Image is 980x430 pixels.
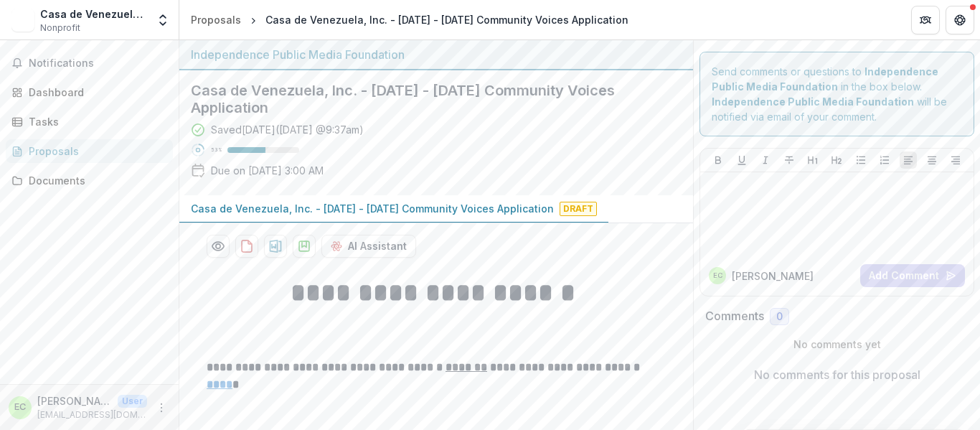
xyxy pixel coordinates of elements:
[14,403,26,412] div: Emilio Buitrago - Fundraising Committee
[560,202,597,216] span: Draft
[293,235,316,258] button: download-proposal
[860,264,965,287] button: Add Comment
[211,145,222,155] p: 53 %
[207,235,230,258] button: Preview 2706fa73-9b43-47a9-a31d-b352bc0b8747-0.pdf
[185,9,634,30] nav: breadcrumb
[900,151,917,169] button: Align Left
[911,6,940,34] button: Partners
[211,122,364,137] div: Saved [DATE] ( [DATE] @ 9:37am )
[757,151,774,169] button: Italicize
[923,151,941,169] button: Align Center
[705,309,764,323] h2: Comments
[321,235,416,258] button: AI Assistant
[191,82,659,116] h2: Casa de Venezuela, Inc. - [DATE] - [DATE] Community Voices Application
[265,12,628,27] div: Casa de Venezuela, Inc. - [DATE] - [DATE] Community Voices Application
[852,151,870,169] button: Bullet List
[705,337,969,352] p: No comments yet
[712,95,914,108] strong: Independence Public Media Foundation
[6,80,173,104] a: Dashboard
[947,151,964,169] button: Align Right
[153,399,170,416] button: More
[40,22,80,34] span: Nonprofit
[776,311,783,323] span: 0
[732,268,814,284] p: [PERSON_NAME]
[29,173,161,188] div: Documents
[699,52,974,136] div: Send comments or questions to in the box below. will be notified via email of your comment.
[876,151,893,169] button: Ordered List
[6,169,173,192] a: Documents
[264,235,287,258] button: download-proposal
[191,201,554,216] p: Casa de Venezuela, Inc. - [DATE] - [DATE] Community Voices Application
[713,272,722,279] div: Emilio Buitrago - Fundraising Committee
[804,151,821,169] button: Heading 1
[946,6,974,34] button: Get Help
[11,9,34,32] img: Casa de Venezuela, Inc.
[191,46,682,63] div: Independence Public Media Foundation
[781,151,798,169] button: Strike
[6,139,173,163] a: Proposals
[754,366,920,383] p: No comments for this proposal
[710,151,727,169] button: Bold
[29,114,161,129] div: Tasks
[37,408,147,421] p: [EMAIL_ADDRESS][DOMAIN_NAME]
[6,110,173,134] a: Tasks
[828,151,845,169] button: Heading 2
[211,163,324,178] p: Due on [DATE] 3:00 AM
[235,235,258,258] button: download-proposal
[733,151,750,169] button: Underline
[191,12,241,27] div: Proposals
[29,144,161,159] div: Proposals
[6,52,173,75] button: Notifications
[37,393,112,408] p: [PERSON_NAME] - Fundraising Committee
[118,395,147,408] p: User
[185,9,247,30] a: Proposals
[29,85,161,100] div: Dashboard
[29,57,167,70] span: Notifications
[40,6,147,22] div: Casa de Venezuela, Inc.
[153,6,173,34] button: Open entity switcher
